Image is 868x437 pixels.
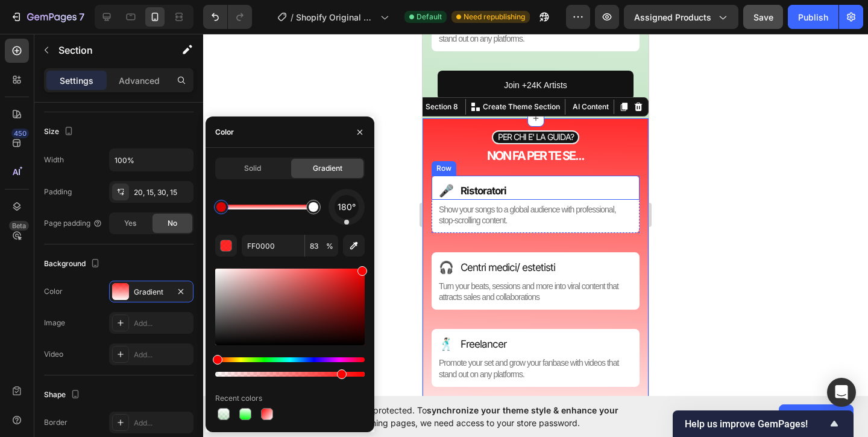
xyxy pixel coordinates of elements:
[215,127,234,138] div: Color
[280,405,618,428] span: synchronize your theme style & enhance your experience
[779,404,854,429] button: Allow access
[134,187,190,198] div: 20, 15, 30, 15
[44,417,68,428] div: Border
[685,416,841,431] button: Show survey - Help us improve GemPages!
[624,5,738,29] button: Assigned Products
[44,387,83,403] div: Shape
[44,349,63,360] div: Video
[203,5,252,29] div: Undo/Redo
[798,11,828,24] div: Publish
[215,393,262,404] div: Recent colors
[423,34,649,396] iframe: Design area
[168,218,177,229] span: No
[296,11,376,24] span: Shopify Original Product Template
[11,129,29,138] div: 450
[280,404,665,429] span: Your page is password protected. To when designing pages, we need access to your store password.
[134,318,190,329] div: Add...
[9,221,29,231] div: Beta
[291,11,294,24] span: /
[134,418,190,429] div: Add...
[58,43,157,57] p: Section
[44,256,102,272] div: Background
[134,349,190,360] div: Add...
[338,200,356,214] span: 180°
[79,10,84,24] p: 7
[326,241,333,252] span: %
[788,5,838,29] button: Publish
[242,235,304,257] input: Eg: FFFFFF
[244,163,261,174] span: Solid
[110,149,193,171] input: Auto
[464,11,525,22] span: Need republishing
[313,163,342,174] span: Gradient
[124,218,136,229] span: Yes
[417,11,442,22] span: Default
[634,11,711,24] span: Assigned Products
[44,286,63,297] div: Color
[685,418,827,430] span: Help us improve GemPages!
[44,155,64,165] div: Width
[827,378,856,407] div: Open Intercom Messenger
[5,5,90,29] button: 7
[44,218,102,229] div: Page padding
[134,287,169,298] div: Gradient
[215,357,365,362] div: Hue
[753,12,773,22] span: Save
[119,74,160,87] p: Advanced
[44,124,76,140] div: Size
[44,317,65,328] div: Image
[60,74,93,87] p: Settings
[44,187,72,197] div: Padding
[743,5,783,29] button: Save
